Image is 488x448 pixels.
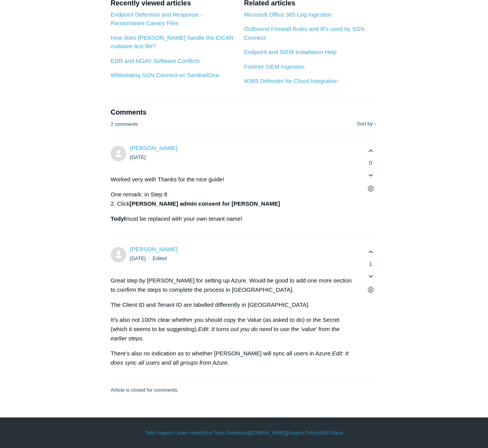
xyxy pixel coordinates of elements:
[319,429,343,436] a: SGN Status
[203,429,248,436] a: Your Todyl Dashboard
[111,120,138,128] p: 2 comments
[111,215,126,222] strong: Todyl
[111,214,356,223] p: must be replaced with your own tenant name!
[364,283,377,297] button: Comment actions
[357,121,377,127] button: Sort by
[111,326,340,341] em: Edit: It turns out you do need to use the 'value' from the earlier steps.
[130,200,280,207] strong: [PERSON_NAME] admin consent for [PERSON_NAME]
[111,276,356,294] p: Great step by [PERSON_NAME] for setting up Azure. Would be good to add one more section to confir...
[111,300,356,309] p: The Client ID and Tenant ID are labelled differently in [GEOGRAPHIC_DATA].
[111,34,233,50] a: How does [PERSON_NAME] handle the EICAR malware test file?
[111,72,219,78] a: Whitelisting SGN Connect on SentinelOne
[364,169,377,182] button: This comment was not helpful
[364,182,377,196] button: Comment actions
[111,57,200,64] a: EDR and NGAV Software Conflicts
[111,107,377,118] h2: Comments
[244,49,336,55] a: Endpoint and SIEM Installation Help
[364,144,377,157] button: This comment was helpful
[111,349,356,367] p: There's also no indication as to whether [PERSON_NAME] will sync all users in Azure.
[250,429,287,436] a: [DOMAIN_NAME]
[288,429,317,436] a: Support Policy
[364,159,377,167] span: 0
[130,145,177,151] span: Erwin Geirnaert
[130,145,177,151] a: [PERSON_NAME]
[111,386,179,394] p: Article is closed for comments.
[364,270,377,283] button: This comment was not helpful
[364,245,377,259] button: This comment was helpful
[130,255,146,261] time: 08/23/2021, 04:44
[153,255,167,261] li: Edited
[130,246,177,252] span: Stuart Brown
[111,175,356,184] p: Worked very well! Thanks for the nice guide!
[244,78,338,84] a: M365 Defender for Cloud Integration
[111,315,356,343] p: It's also not 100% clear whether you should copy the Value (as asked to do) or the Secret (which ...
[244,25,365,41] a: Outbound Firewall Rules and IPs used by SGN Connect
[145,429,202,436] a: Todyl Support Center Home
[364,260,377,269] span: 1
[111,11,203,27] a: Endpoint Detention and Response - Ransomware Canary Files
[244,11,331,18] a: Microsoft Office 365 Log Ingestion
[24,429,464,436] div: | | | |
[244,63,304,70] a: Fortinet SIEM Ingestion
[111,190,356,208] p: One remark: in Step 8 2. Click
[130,246,177,252] a: [PERSON_NAME]
[130,154,146,160] time: 06/07/2021, 11:45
